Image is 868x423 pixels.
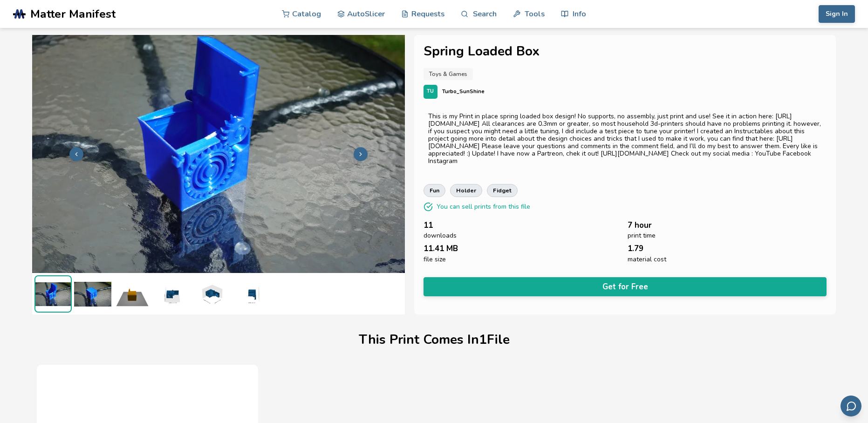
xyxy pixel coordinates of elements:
[487,184,518,197] a: fidget
[450,184,482,197] a: holder
[424,232,457,239] span: downloads
[424,256,446,263] span: file size
[437,202,530,211] p: You can sell prints from this file
[424,244,458,253] span: 11.41 MB
[232,275,270,313] img: 1_3D_Dimensions
[424,221,433,230] span: 11
[359,333,510,347] h1: This Print Comes In 1 File
[424,44,827,59] h1: Spring Loaded Box
[442,87,485,96] p: Turbo_SunShine
[628,221,652,230] span: 7 hour
[428,113,822,165] div: This is my Print in place spring loaded box design! No supports, no assembly, just print and use!...
[30,7,116,20] span: Matter Manifest
[153,275,191,313] img: 1_3D_Dimensions
[427,89,434,95] span: TU
[424,184,445,197] a: fun
[628,256,666,263] span: material cost
[424,68,473,80] a: Toys & Games
[628,244,643,253] span: 1.79
[424,277,827,296] button: Get for Free
[628,232,656,239] span: print time
[841,396,861,416] button: Send feedback via email
[193,275,230,313] img: 1_3D_Dimensions
[819,5,855,23] button: Sign In
[114,275,151,313] img: 1_Print_Preview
